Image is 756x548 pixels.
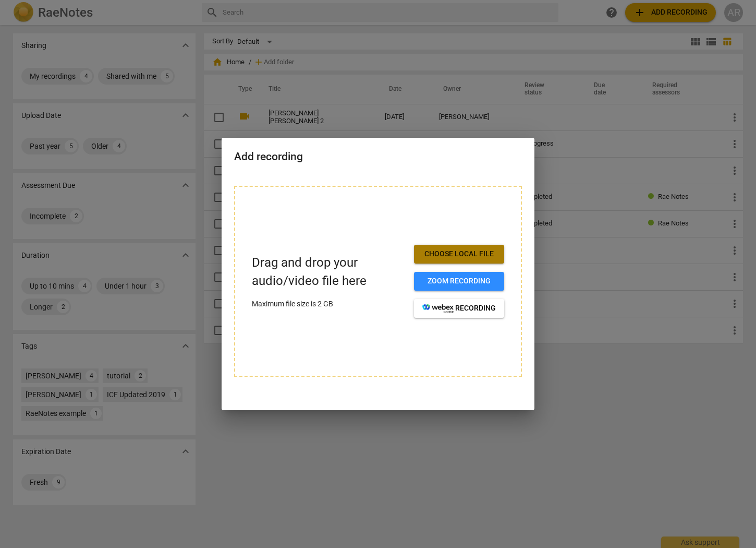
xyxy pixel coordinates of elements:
h2: Add recording [234,150,522,163]
button: Choose local file [414,245,504,264]
span: recording [422,303,496,314]
span: Choose local file [422,249,496,259]
span: Zoom recording [422,276,496,287]
p: Drag and drop your audio/video file here [252,254,406,290]
button: recording [414,299,504,318]
button: Zoom recording [414,272,504,291]
p: Maximum file size is 2 GB [252,299,406,309]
